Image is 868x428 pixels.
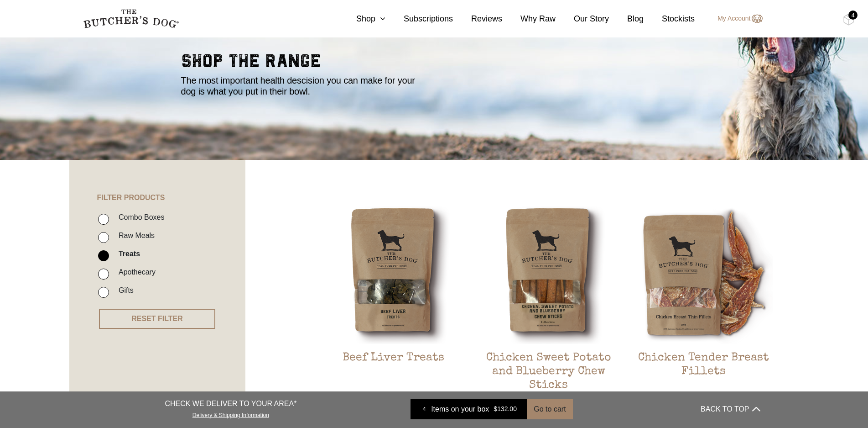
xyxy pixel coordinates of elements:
[411,399,527,419] a: 4 Items on your box $132.00
[181,52,687,75] h2: shop the range
[479,206,618,394] a: Chicken Sweet Potato and Blueberry Chew SticksChicken Sweet Potato and Blueberry Chew Sticks
[634,351,773,394] h2: Chicken Tender Breast Fillets
[417,405,431,414] div: 4
[99,309,215,329] button: RESET FILTER
[556,13,609,25] a: Our Story
[431,404,489,415] span: Items on your box
[634,206,773,344] img: Chicken Tender Breast Fillets
[634,206,773,394] a: Chicken Tender Breast FilletsChicken Tender Breast Fillets
[114,248,140,260] label: Treats
[181,75,423,97] p: The most important health descision you can make for your dog is what you put in their bowl.
[479,351,618,394] h2: Chicken Sweet Potato and Blueberry Chew Sticks
[192,410,269,418] a: Delivery & Shipping Information
[165,398,296,409] p: CHECK WE DELIVER TO YOUR AREA*
[453,13,502,25] a: Reviews
[385,13,453,25] a: Subscriptions
[848,11,858,20] div: 4
[494,406,497,413] span: $
[494,406,517,413] bdi: 132.00
[708,13,762,24] a: My Account
[325,351,463,394] h2: Beef Liver Treats
[325,206,463,394] a: Beef Liver TreatsBeef Liver Treats
[644,13,695,25] a: Stockists
[114,266,156,278] label: Apothecary
[338,13,385,25] a: Shop
[114,284,134,296] label: Gifts
[843,14,854,26] img: TBD_Cart-Full.png
[69,160,245,202] h4: FILTER PRODUCTS
[325,206,463,344] img: Beef Liver Treats
[114,229,155,242] label: Raw Meals
[502,13,556,25] a: Why Raw
[527,399,572,419] button: Go to cart
[479,206,618,344] img: Chicken Sweet Potato and Blueberry Chew Sticks
[609,13,644,25] a: Blog
[114,211,165,223] label: Combo Boxes
[701,398,760,420] button: BACK TO TOP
